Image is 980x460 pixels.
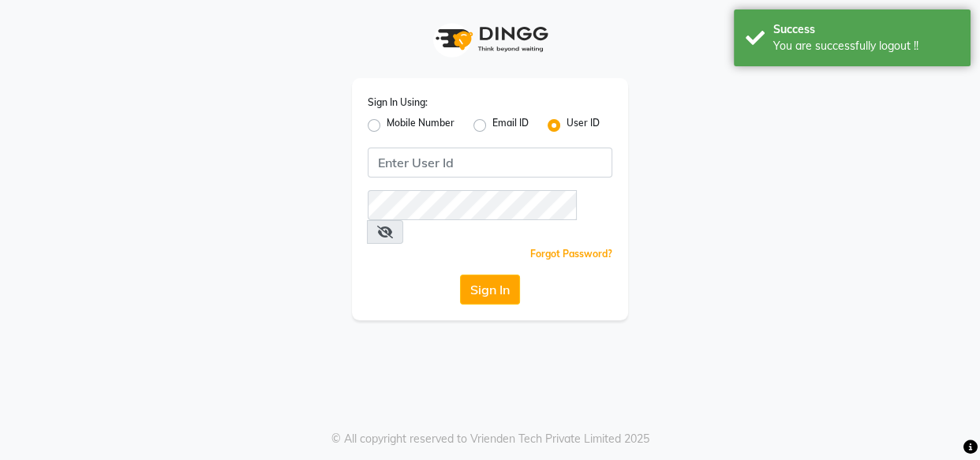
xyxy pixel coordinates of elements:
input: Username [368,190,577,220]
label: Mobile Number [387,116,454,135]
input: Username [368,148,612,178]
label: Email ID [492,116,529,135]
a: Forgot Password? [530,248,612,260]
label: Sign In Using: [368,95,428,110]
button: Sign In [460,275,520,305]
label: User ID [567,116,600,135]
div: You are successfully logout !! [773,38,959,54]
img: logo1.svg [427,16,553,62]
div: Success [773,21,959,38]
